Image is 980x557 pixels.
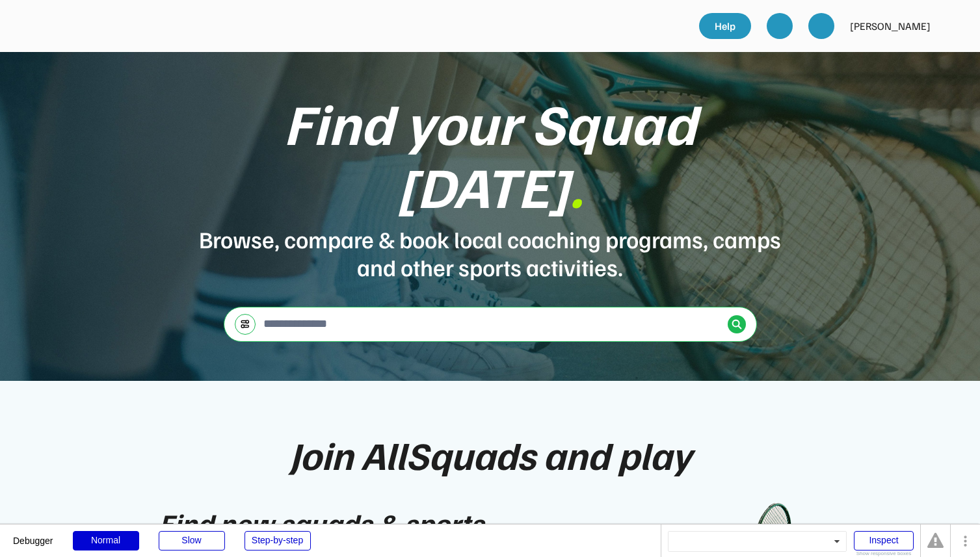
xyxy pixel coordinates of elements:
[850,18,931,34] div: [PERSON_NAME]
[240,319,250,329] img: settings-03.svg
[732,319,742,330] img: Icon%20%2838%29.svg
[289,433,691,476] div: Join AllSquads and play
[815,19,828,32] img: yH5BAEAAAAALAAAAAABAAEAAAIBRAA7
[773,19,786,32] img: yH5BAEAAAAALAAAAAABAAEAAAIBRAA7
[854,551,914,556] div: Show responsive boxes
[569,149,583,221] font: .
[18,13,148,38] img: yH5BAEAAAAALAAAAAABAAEAAAIBRAA7
[159,502,484,545] div: Find new squads & sports
[73,531,139,551] div: Normal
[854,531,914,551] div: Inspect
[245,531,311,551] div: Step-by-step
[938,13,964,39] img: yH5BAEAAAAALAAAAAABAAEAAAIBRAA7
[159,531,225,551] div: Slow
[198,91,783,217] div: Find your Squad [DATE]
[699,13,751,39] a: Help
[198,225,783,281] div: Browse, compare & book local coaching programs, camps and other sports activities.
